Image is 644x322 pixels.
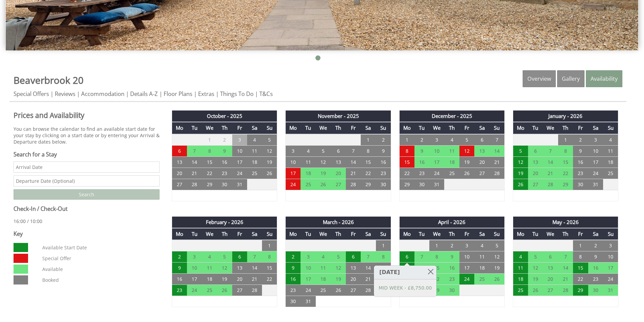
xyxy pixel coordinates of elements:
[523,70,556,87] a: Overview
[262,145,277,156] td: 12
[603,122,618,134] th: Su
[376,156,391,168] td: 16
[513,217,618,228] th: May - 2026
[528,156,543,168] td: 13
[573,263,588,274] td: 15
[286,228,301,240] th: Mo
[247,145,262,156] td: 11
[474,122,489,134] th: Sa
[429,251,444,263] td: 8
[603,145,618,156] td: 11
[513,228,528,240] th: Mo
[444,122,459,134] th: Th
[399,228,414,240] th: Mo
[316,263,331,274] td: 11
[376,179,391,190] td: 30
[316,122,331,134] th: We
[459,263,474,274] td: 17
[346,122,361,134] th: Fr
[301,274,315,285] td: 17
[202,156,217,168] td: 15
[316,156,331,168] td: 12
[187,156,202,168] td: 14
[198,90,214,98] a: Extras
[459,274,474,285] td: 24
[573,179,588,190] td: 30
[513,168,528,179] td: 19
[232,228,247,240] th: Fr
[528,168,543,179] td: 20
[444,145,459,156] td: 11
[513,145,528,156] td: 5
[588,145,603,156] td: 10
[414,134,429,146] td: 2
[262,274,277,285] td: 22
[259,90,273,98] a: T&Cs
[301,179,315,190] td: 25
[399,110,504,122] th: December - 2025
[202,228,217,240] th: We
[444,168,459,179] td: 25
[528,251,543,263] td: 5
[202,251,217,263] td: 4
[331,145,345,156] td: 6
[217,251,232,263] td: 5
[490,145,504,156] td: 14
[41,243,158,252] dd: Available Start Date
[286,156,301,168] td: 10
[361,228,376,240] th: Sa
[247,274,262,285] td: 21
[513,179,528,190] td: 26
[164,90,192,98] a: Floor Plans
[573,122,588,134] th: Fr
[41,254,158,263] dd: Special Offer
[429,240,444,251] td: 1
[346,156,361,168] td: 14
[543,251,558,263] td: 6
[361,145,376,156] td: 8
[444,228,459,240] th: Th
[474,134,489,146] td: 6
[217,263,232,274] td: 12
[474,156,489,168] td: 20
[513,263,528,274] td: 11
[361,134,376,146] td: 1
[217,168,232,179] td: 23
[459,145,474,156] td: 12
[474,251,489,263] td: 11
[573,228,588,240] th: Fr
[459,228,474,240] th: Fr
[217,145,232,156] td: 9
[528,179,543,190] td: 27
[286,168,301,179] td: 17
[588,251,603,263] td: 9
[429,134,444,146] td: 3
[286,274,301,285] td: 16
[286,179,301,190] td: 24
[232,134,247,146] td: 3
[444,274,459,285] td: 23
[172,251,187,263] td: 2
[361,168,376,179] td: 22
[603,240,618,251] td: 3
[558,134,573,146] td: 1
[376,251,391,263] td: 8
[557,70,585,87] a: Gallery
[346,263,361,274] td: 13
[172,168,187,179] td: 20
[490,228,504,240] th: Su
[399,217,504,228] th: April - 2026
[331,179,345,190] td: 27
[573,168,588,179] td: 23
[376,168,391,179] td: 23
[573,251,588,263] td: 8
[513,251,528,263] td: 4
[187,122,202,134] th: Tu
[172,263,187,274] td: 9
[603,134,618,146] td: 4
[262,240,277,251] td: 1
[346,274,361,285] td: 20
[331,263,345,274] td: 12
[172,156,187,168] td: 13
[399,251,414,263] td: 6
